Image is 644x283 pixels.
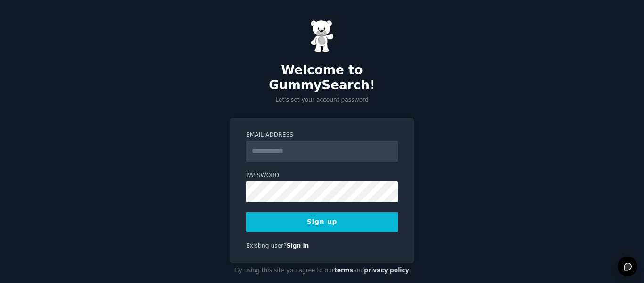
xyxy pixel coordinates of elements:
[246,212,398,232] button: Sign up
[246,172,398,180] label: Password
[310,20,334,53] img: Gummy Bear
[230,263,414,278] div: By using this site you agree to our and
[246,242,287,249] span: Existing user?
[334,267,353,274] a: terms
[246,131,398,139] label: Email Address
[230,63,414,93] h2: Welcome to GummySearch!
[230,96,414,104] p: Let's set your account password
[287,242,309,249] a: Sign in
[364,267,409,274] a: privacy policy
